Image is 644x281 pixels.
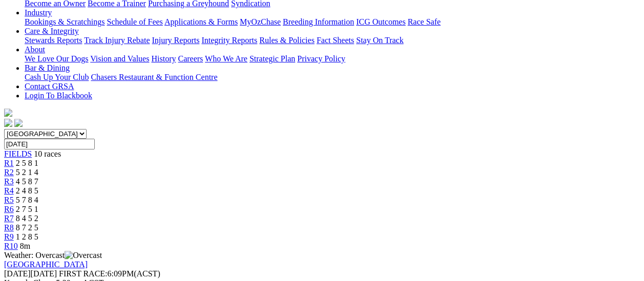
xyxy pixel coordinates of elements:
[4,205,14,213] a: R6
[14,119,23,127] img: twitter.svg
[25,27,79,35] a: Care & Integrity
[16,214,38,223] span: 8 4 5 2
[34,149,61,158] span: 10 races
[16,186,38,195] span: 2 4 8 5
[164,17,238,26] a: Applications & Forms
[240,17,281,26] a: MyOzChase
[297,54,345,63] a: Privacy Policy
[25,82,74,91] a: Contact GRSA
[4,139,95,149] input: Select date
[25,36,640,45] div: Care & Integrity
[356,36,403,45] a: Stay On Track
[16,159,38,167] span: 2 5 8 1
[25,17,105,26] a: Bookings & Scratchings
[25,17,640,27] div: Industry
[91,73,217,81] a: Chasers Restaurant & Function Centre
[4,251,102,260] span: Weather: Overcast
[201,36,257,45] a: Integrity Reports
[205,54,247,63] a: Who We Are
[25,73,89,81] a: Cash Up Your Club
[4,260,88,269] a: [GEOGRAPHIC_DATA]
[4,269,57,278] span: [DATE]
[25,63,70,72] a: Bar & Dining
[4,196,14,204] a: R5
[151,54,176,63] a: History
[4,119,12,127] img: facebook.svg
[407,17,440,26] a: Race Safe
[16,196,38,204] span: 5 7 8 4
[4,177,14,186] a: R3
[25,54,640,63] div: About
[250,54,295,63] a: Strategic Plan
[4,242,18,250] a: R10
[4,168,14,177] a: R2
[259,36,315,45] a: Rules & Policies
[16,232,38,241] span: 1 2 8 5
[4,223,14,232] a: R8
[25,45,45,54] a: About
[25,91,92,100] a: Login To Blackbook
[4,214,14,223] a: R7
[90,54,149,63] a: Vision and Values
[178,54,203,63] a: Careers
[20,242,30,250] span: 8m
[317,36,354,45] a: Fact Sheets
[59,269,107,278] span: FIRST RACE:
[283,17,354,26] a: Breeding Information
[16,205,38,213] span: 2 7 5 1
[16,168,38,177] span: 5 2 1 4
[152,36,199,45] a: Injury Reports
[107,17,162,26] a: Schedule of Fees
[4,109,12,117] img: logo-grsa-white.png
[4,186,14,195] a: R4
[4,149,32,158] a: FIELDS
[65,251,102,260] img: Overcast
[25,8,52,17] a: Industry
[16,223,38,232] span: 8 7 2 5
[4,232,14,241] a: R9
[25,36,82,45] a: Stewards Reports
[59,269,160,278] span: 6:09PM(ACST)
[25,73,640,82] div: Bar & Dining
[356,17,405,26] a: ICG Outcomes
[16,177,38,186] span: 4 5 8 7
[4,269,31,278] span: [DATE]
[84,36,150,45] a: Track Injury Rebate
[4,159,14,167] a: R1
[25,54,88,63] a: We Love Our Dogs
